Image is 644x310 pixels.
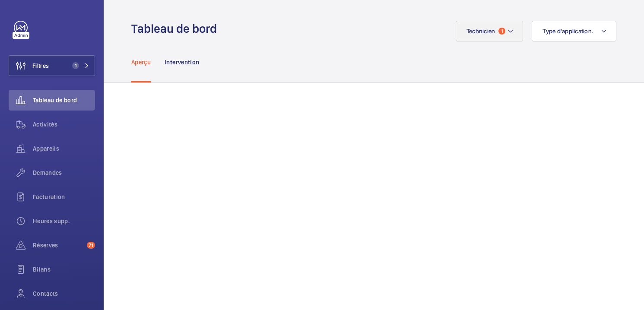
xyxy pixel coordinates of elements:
[165,59,199,66] font: Intervention
[532,21,616,41] button: Type d'application.
[33,169,62,176] font: Demandes
[33,145,59,152] font: Appareils
[456,21,523,41] button: Technicien1
[9,55,95,76] button: Filtres1
[89,242,93,248] font: 71
[542,28,593,35] font: Type d'application.
[131,21,217,36] font: Tableau de bord
[33,97,77,104] font: Tableau de bord
[33,121,57,128] font: Activités
[75,63,77,69] font: 1
[33,266,51,273] font: Bilans
[466,28,495,35] font: Technicien
[33,242,58,249] font: Réserves
[32,62,49,69] font: Filtres
[501,28,503,34] font: 1
[131,59,151,66] font: Aperçu
[33,218,70,225] font: Heures supp.
[33,193,65,200] font: Facturation
[33,290,58,297] font: Contacts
